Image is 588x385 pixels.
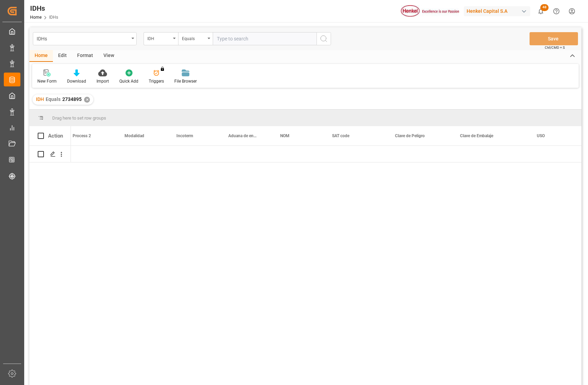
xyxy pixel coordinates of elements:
[97,78,109,84] div: Import
[144,32,178,45] button: open menu
[332,133,349,138] span: SAT code
[316,32,331,45] button: search button
[98,50,119,62] div: View
[62,96,82,102] span: 2734895
[36,96,44,102] span: IDH
[549,3,564,19] button: Help Center
[537,133,545,138] span: USO
[29,146,71,162] div: Press SPACE to select this row.
[37,34,129,43] div: IDHs
[30,15,42,20] a: Home
[213,32,316,45] input: Type to search
[67,78,86,84] div: Download
[33,32,137,45] button: open menu
[176,133,193,138] span: Incoterm
[545,45,565,50] span: Ctrl/CMD + S
[147,34,171,42] div: IDH
[228,133,257,138] span: Aduana de entrada
[52,115,106,121] span: Drag here to set row groups
[53,50,72,62] div: Edit
[395,133,425,138] span: Clave de Peligro
[48,133,63,139] div: Action
[280,133,290,138] span: NOM
[84,97,90,103] div: ✕
[533,3,549,19] button: show 48 new notifications
[460,133,493,138] span: Clave de Embalaje
[46,96,61,102] span: Equals
[464,4,533,18] button: Henkel Capital S.A
[125,133,144,138] span: Modalidad
[182,34,205,42] div: Equals
[178,32,213,45] button: open menu
[530,32,578,45] button: Save
[174,78,197,84] div: File Browser
[401,5,459,17] img: Henkel%20logo.jpg_1689854090.jpg
[540,4,549,11] span: 48
[73,133,91,138] span: Process 2
[37,78,57,84] div: New Form
[72,50,98,62] div: Format
[464,6,530,16] div: Henkel Capital S.A
[29,50,53,62] div: Home
[119,78,138,84] div: Quick Add
[30,3,58,13] div: IDHs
